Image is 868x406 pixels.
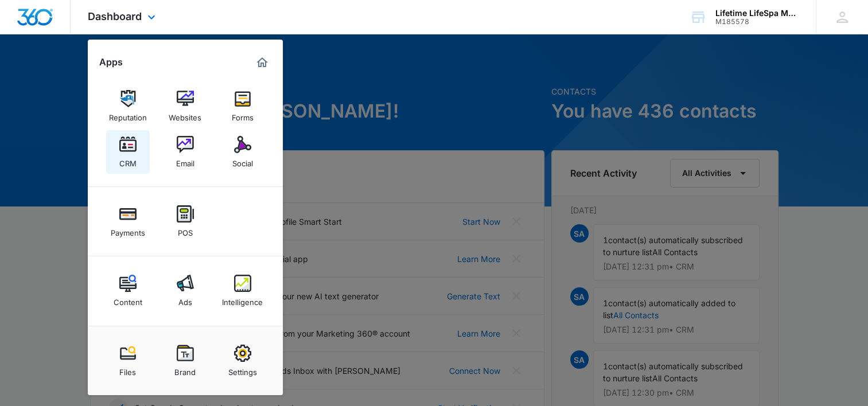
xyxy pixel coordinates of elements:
div: account name [715,9,799,18]
a: Social [221,130,264,174]
div: account id [715,18,799,26]
a: Email [164,130,207,174]
div: Ads [178,292,192,307]
a: Intelligence [221,269,264,313]
div: Reputation [109,107,147,122]
a: Marketing 360® Dashboard [253,53,271,72]
a: Settings [221,339,264,382]
div: Forms [232,107,254,122]
a: CRM [106,130,150,174]
a: Ads [164,269,207,313]
a: Payments [106,200,150,243]
div: CRM [119,153,137,168]
a: Files [106,339,150,382]
a: Forms [221,84,264,128]
div: Websites [169,107,201,122]
div: Email [176,153,194,168]
div: Intelligence [222,292,263,307]
a: Reputation [106,84,150,128]
div: Settings [228,362,257,377]
div: Payments [111,222,145,237]
div: Content [114,292,142,307]
span: Dashboard [88,10,142,22]
a: Content [106,269,150,313]
div: Files [119,362,136,377]
div: Brand [174,362,196,377]
a: POS [164,200,207,243]
div: Social [232,153,253,168]
h2: Apps [99,57,123,68]
a: Websites [164,84,207,128]
div: POS [178,222,193,237]
a: Brand [164,339,207,382]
